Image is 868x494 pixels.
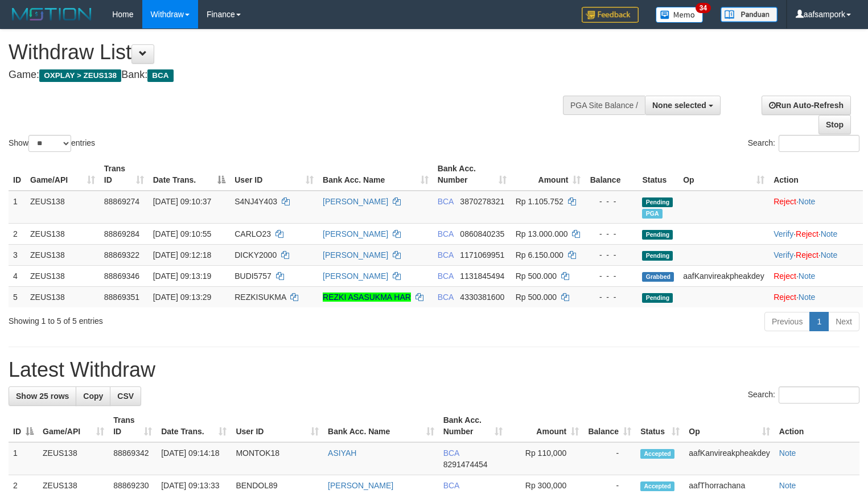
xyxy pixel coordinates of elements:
[636,410,684,442] th: Status: activate to sort column ascending
[585,158,637,191] th: Balance
[438,293,454,302] span: BCA
[779,135,859,152] input: Search:
[583,442,636,475] td: -
[642,230,673,240] span: Pending
[460,197,504,206] span: Copy 3870278321 to clipboard
[645,96,721,115] button: None selected
[38,410,109,442] th: Game/API: activate to sort column ascending
[516,293,557,302] span: Rp 500.000
[76,386,110,406] a: Copy
[26,286,100,307] td: ZEUS138
[26,158,100,191] th: Game/API: activate to sort column ascending
[460,271,504,281] span: Copy 1131845494 to clipboard
[153,293,211,302] span: [DATE] 09:13:29
[818,115,851,134] a: Stop
[9,286,26,307] td: 5
[438,271,454,281] span: BCA
[511,158,586,191] th: Amount: activate to sort column ascending
[796,229,818,238] a: Reject
[779,448,796,458] a: Note
[460,229,504,238] span: Copy 0860840235 to clipboard
[443,448,459,458] span: BCA
[433,158,511,191] th: Bank Acc. Number: activate to sort column ascending
[9,244,26,265] td: 3
[9,410,38,442] th: ID: activate to sort column descending
[774,229,793,238] a: Verify
[590,249,633,261] div: - - -
[104,197,139,206] span: 88869274
[231,442,323,475] td: MONTOK18
[779,481,796,490] a: Note
[748,135,859,152] label: Search:
[769,158,863,191] th: Action
[438,229,454,238] span: BCA
[640,449,674,459] span: Accepted
[516,271,557,281] span: Rp 500.000
[153,271,211,281] span: [DATE] 09:13:19
[774,293,796,302] a: Reject
[652,101,706,110] span: None selected
[328,481,393,490] a: [PERSON_NAME]
[117,392,134,401] span: CSV
[769,244,863,265] td: · ·
[323,197,388,206] a: [PERSON_NAME]
[9,158,26,191] th: ID
[642,197,673,207] span: Pending
[9,442,38,475] td: 1
[748,386,859,404] label: Search:
[231,410,323,442] th: User ID: activate to sort column ascending
[799,271,816,281] a: Note
[9,311,353,327] div: Showing 1 to 5 of 5 entries
[39,69,121,82] span: OXPLAY > ZEUS138
[460,293,504,302] span: Copy 4330381600 to clipboard
[104,293,139,302] span: 88869351
[774,250,793,260] a: Verify
[590,291,633,303] div: - - -
[774,197,796,206] a: Reject
[323,250,388,260] a: [PERSON_NAME]
[678,265,769,286] td: aafKanvireakpheakdey
[821,250,838,260] a: Note
[230,158,318,191] th: User ID: activate to sort column ascending
[443,460,488,469] span: Copy 8291474454 to clipboard
[110,386,141,406] a: CSV
[821,229,838,238] a: Note
[9,135,95,152] label: Show entries
[799,293,816,302] a: Note
[796,250,818,260] a: Reject
[507,410,583,442] th: Amount: activate to sort column ascending
[26,223,100,244] td: ZEUS138
[83,392,103,401] span: Copy
[16,392,69,401] span: Show 25 rows
[799,197,816,206] a: Note
[9,265,26,286] td: 4
[153,250,211,260] span: [DATE] 09:12:18
[516,229,568,238] span: Rp 13.000.000
[775,410,859,442] th: Action
[637,158,678,191] th: Status
[109,410,157,442] th: Trans ID: activate to sort column ascending
[642,272,674,282] span: Grabbed
[235,271,271,281] span: BUDI5757
[590,196,633,207] div: - - -
[460,250,504,260] span: Copy 1171069951 to clipboard
[9,359,859,381] h1: Latest Withdraw
[9,6,95,23] img: MOTION_logo.png
[153,229,211,238] span: [DATE] 09:10:55
[642,209,662,219] span: Marked by aafnoeunsreypich
[656,7,704,23] img: Button%20Memo.svg
[642,293,673,303] span: Pending
[153,197,211,206] span: [DATE] 09:10:37
[507,442,583,475] td: Rp 110,000
[9,69,567,81] h4: Game: Bank:
[323,410,439,442] th: Bank Acc. Name: activate to sort column ascending
[642,251,673,261] span: Pending
[516,197,563,206] span: Rp 1.105.752
[26,244,100,265] td: ZEUS138
[147,69,173,82] span: BCA
[100,158,149,191] th: Trans ID: activate to sort column ascending
[323,293,411,302] a: REZKI ASASUKMA HAR
[26,191,100,224] td: ZEUS138
[104,250,139,260] span: 88869322
[323,229,388,238] a: [PERSON_NAME]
